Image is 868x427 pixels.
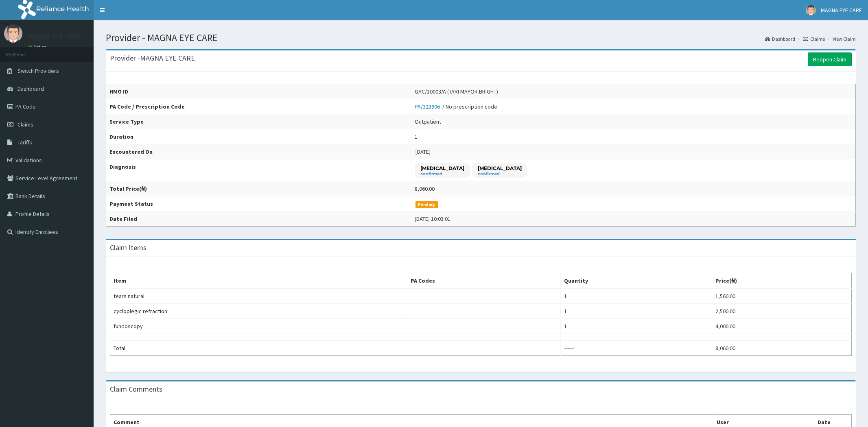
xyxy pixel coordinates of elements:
[106,211,411,227] th: Date Filed
[28,33,81,40] p: MAGNA EYE CARE
[106,144,411,159] th: Encountered On
[17,67,59,74] span: Switch Providers
[415,102,497,111] div: / No prescription code
[407,273,560,289] th: PA Codes
[415,103,442,110] a: PA/323906
[110,341,407,356] td: Total
[415,133,418,141] div: 1
[765,35,795,42] a: Dashboard
[833,35,856,42] a: View Claim
[415,201,438,208] span: Pending
[110,54,195,62] h3: Provider - MAGNA EYE CARE
[110,319,407,334] td: fundoscopy
[17,85,44,92] span: Dashboard
[420,172,464,176] small: confirmed
[110,273,407,289] th: Item
[106,196,411,211] th: Payment Status
[560,273,712,289] th: Quantity
[560,304,712,319] td: 1
[560,341,712,356] td: ------
[478,165,522,172] p: [MEDICAL_DATA]
[106,99,411,114] th: PA Code / Prescription Code
[712,341,852,356] td: 8,060.00
[106,129,411,144] th: Duration
[420,165,464,172] p: [MEDICAL_DATA]
[110,288,407,304] td: tears natural
[110,304,407,319] td: cycloplegic refraction
[821,7,862,14] span: MAGNA EYE CARE
[28,44,48,50] a: Online
[560,319,712,334] td: 1
[106,159,411,181] th: Diagnosis
[110,244,146,251] h3: Claim Items
[803,35,825,42] a: Claims
[110,386,162,393] h3: Claim Comments
[17,121,33,128] span: Claims
[808,52,852,66] a: Reopen Claim
[106,84,411,99] th: HMO ID
[415,185,435,193] div: 8,060.00
[106,33,856,43] h1: Provider - MAGNA EYE CARE
[4,24,22,43] img: User Image
[415,215,450,223] div: [DATE] 10:03:01
[712,288,852,304] td: 1,560.00
[560,288,712,304] td: 1
[17,139,32,146] span: Tariffs
[712,319,852,334] td: 4,000.00
[415,118,441,126] div: Outpatient
[712,273,852,289] th: Price(₦)
[712,304,852,319] td: 2,500.00
[806,5,816,15] img: User Image
[478,172,522,176] small: confirmed
[415,148,431,155] span: [DATE]
[415,87,498,96] div: GAC/10003/A (TARI MAYOR BRIGHT)
[106,181,411,196] th: Total Price(₦)
[106,114,411,129] th: Service Type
